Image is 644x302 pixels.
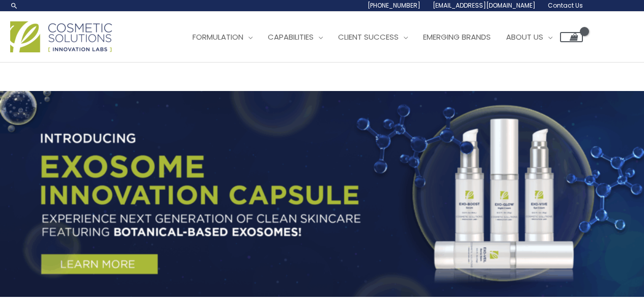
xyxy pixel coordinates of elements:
[260,22,330,52] a: Capabilities
[423,32,491,42] span: Emerging Brands
[548,1,583,10] span: Contact Us
[433,1,536,10] span: [EMAIL_ADDRESS][DOMAIN_NAME]
[368,1,421,10] span: [PHONE_NUMBER]
[506,32,543,42] span: About Us
[560,32,583,42] a: View Shopping Cart, empty
[268,32,314,42] span: Capabilities
[10,21,112,52] img: Cosmetic Solutions Logo
[415,22,498,52] a: Emerging Brands
[338,32,399,42] span: Client Success
[192,32,243,42] span: Formulation
[330,22,415,52] a: Client Success
[498,22,560,52] a: About Us
[177,22,583,52] nav: Site Navigation
[185,22,260,52] a: Formulation
[10,2,18,10] a: Search icon link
